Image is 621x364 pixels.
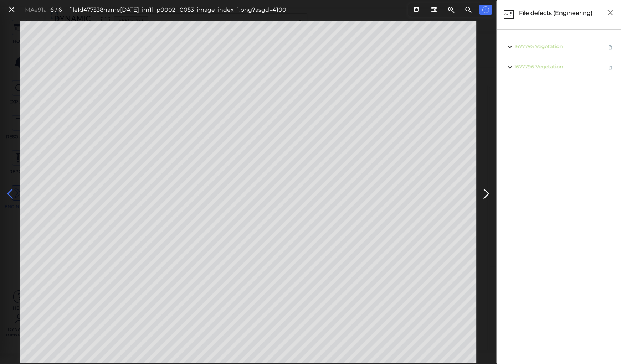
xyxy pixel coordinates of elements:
div: 1677796 Vegetation [500,57,617,77]
div: 1677795 Vegetation [500,37,617,57]
div: fileId 477338 name [DATE]_im11_p0002_i0053_image_index_1.png?asgd=4100 [69,6,286,14]
div: MAe91a [25,6,47,14]
span: 1677795 [514,43,534,50]
div: 6 / 6 [50,6,62,14]
span: Vegetation [535,43,563,50]
div: File defects (Engineering) [517,7,602,22]
span: Vegetation [535,63,563,70]
iframe: Chat [591,332,616,359]
span: 1677796 [514,63,534,70]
